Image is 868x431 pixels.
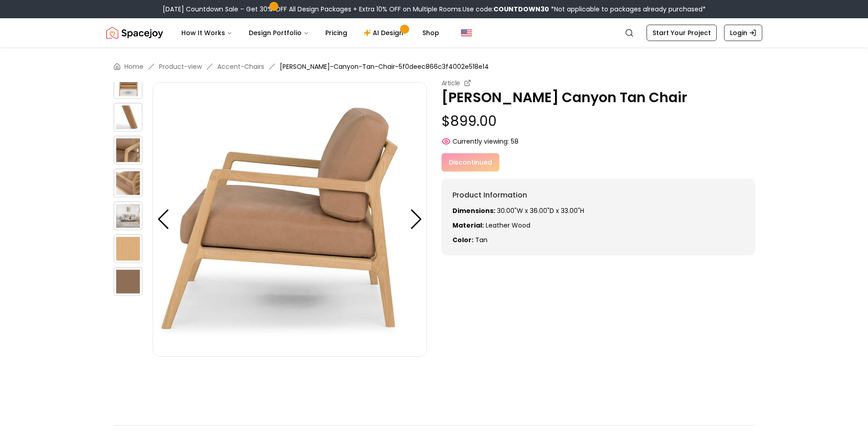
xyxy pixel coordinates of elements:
h6: Product Information [452,190,744,201]
nav: breadcrumb [113,62,755,71]
span: Use code: [462,5,549,14]
strong: Color: [452,235,473,244]
button: How It Works [174,24,240,42]
p: 30.00"W x 36.00"D x 33.00"H [452,206,744,215]
small: Article [442,78,461,88]
span: tan [475,235,488,244]
nav: Global [106,18,762,47]
img: Spacejoy Logo [106,24,163,42]
nav: Main [174,24,447,42]
a: Accent-Chairs [217,62,264,71]
a: Shop [415,24,447,42]
span: leather wood [486,221,530,230]
a: Spacejoy [106,24,163,42]
a: Product-view [159,62,202,71]
img: https://storage.googleapis.com/spacejoy-main/assets/5f0deec866c3f4002e518e14/product_6_57k8lf3p7al9 [113,168,143,197]
b: COUNTDOWN30 [493,5,549,14]
span: *Not applicable to packages already purchased* [549,5,706,14]
img: https://storage.googleapis.com/spacejoy-main/assets/5f0deec866c3f4002e518e14/product_4_cl7olnoi6k0e [113,103,143,132]
img: https://storage.googleapis.com/spacejoy-main/assets/5f0deec866c3f4002e518e14/product_7_elbeilo3gmgk [113,201,143,230]
a: AI Design [356,24,413,42]
a: Pricing [318,24,354,42]
strong: Dimensions: [452,206,495,215]
p: [PERSON_NAME] Canyon Tan Chair [442,89,755,106]
img: https://storage.googleapis.com/spacejoy-main/assets/5f0deec866c3f4002e518e14/product_5_pd52ho64ad8 [113,135,143,165]
img: United States [461,27,472,38]
span: [PERSON_NAME]-Canyon-Tan-Chair-5f0deec866c3f4002e518e14 [280,62,489,71]
img: https://storage.googleapis.com/spacejoy-main/assets/5f0deec866c3f4002e518e14/product_3_p4hpf5cc709k [113,70,143,99]
button: Design Portfolio [241,24,316,42]
img: https://storage.googleapis.com/spacejoy-main/assets/5f0deec866c3f4002e518e14/product_2_dk6jid2ichi [153,82,427,357]
a: Home [124,62,144,71]
span: Currently viewing: [452,137,509,146]
a: Login [724,25,762,41]
div: [DATE] Countdown Sale – Get 30% OFF All Design Packages + Extra 10% OFF on Multiple Rooms. [163,5,706,14]
p: $899.00 [442,113,755,130]
span: 58 [511,137,519,146]
a: Start Your Project [647,25,717,41]
strong: Material: [452,221,484,230]
img: https://storage.googleapis.com/spacejoy-main/assets/5f0deec866c3f4002e518e14/product_0_2d92hbe2imo4 [113,234,143,263]
img: https://storage.googleapis.com/spacejoy-main/assets/5f0deec866c3f4002e518e14/product_1_h8464ao67lm5 [113,267,143,296]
